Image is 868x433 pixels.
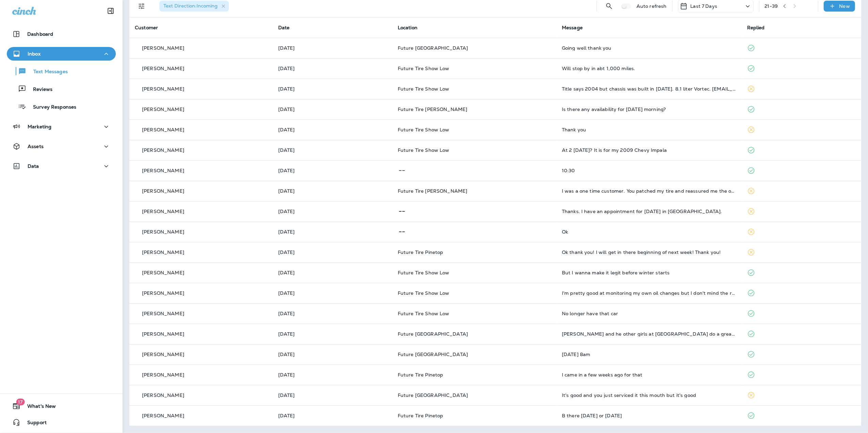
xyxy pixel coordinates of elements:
p: Data [28,163,39,169]
div: Ok thank you! I will get in there beginning of next week! Thank you! [562,250,736,255]
p: Sep 26, 2025 08:47 AM [278,311,387,316]
span: Future Tire Pinetop [398,413,443,419]
button: Text Messages [7,64,116,78]
div: At 2 today? It is for my 2009 Chevy Impala [562,147,736,153]
p: [PERSON_NAME] [142,311,184,316]
p: [PERSON_NAME] [142,352,184,357]
p: [PERSON_NAME] [142,127,184,132]
span: Future [GEOGRAPHIC_DATA] [398,331,468,337]
p: [PERSON_NAME] [142,168,184,173]
p: Sep 29, 2025 08:47 AM [278,168,387,173]
span: Future Tire Show Low [398,310,449,317]
p: Sep 25, 2025 08:24 AM [278,392,387,398]
span: Support [20,420,47,428]
p: Sep 28, 2025 08:25 AM [278,188,387,194]
button: Marketing [7,120,116,133]
p: [PERSON_NAME] [142,331,184,337]
span: Future [GEOGRAPHIC_DATA] [398,392,468,398]
button: Data [7,159,116,173]
p: [PERSON_NAME] [142,229,184,235]
span: Future [GEOGRAPHIC_DATA] [398,45,468,51]
span: Future Tire Show Low [398,86,449,92]
p: Sep 29, 2025 10:24 AM [278,147,387,153]
p: Survey Responses [26,104,76,111]
p: Sep 26, 2025 08:27 AM [278,331,387,337]
p: New [839,3,850,9]
span: What's New [20,403,56,412]
span: Location [398,25,417,31]
button: Reviews [7,82,116,96]
p: [PERSON_NAME] [142,107,184,112]
p: Sep 27, 2025 08:46 AM [278,229,387,235]
p: [PERSON_NAME] [142,66,184,71]
span: Future Tire Pinetop [398,249,443,255]
div: B there Tuesday or Wednesday [562,413,736,418]
p: Sep 29, 2025 11:09 AM [278,127,387,132]
p: [PERSON_NAME] [142,250,184,255]
div: Will stop by in abt 1,000 miles. [562,66,736,71]
button: Survey Responses [7,99,116,114]
div: Title says 2004 but chassis was built in 2003. 8.1 liter Vortec. boylejb@frontiernet.net [562,86,736,92]
p: [PERSON_NAME] [142,413,184,418]
div: Text Direction:Incoming [159,1,229,12]
p: Sep 29, 2025 01:41 PM [278,86,387,92]
p: Sep 29, 2025 03:30 PM [278,66,387,71]
div: 21 - 39 [765,3,778,9]
span: Future Tire Show Low [398,127,449,133]
span: Future Tire Show Low [398,147,449,153]
p: Sep 26, 2025 08:26 AM [278,352,387,357]
span: Future Tire Show Low [398,270,449,276]
p: [PERSON_NAME] [142,209,184,214]
button: Dashboard [7,27,116,41]
p: Marketing [28,124,51,129]
button: Assets [7,140,116,153]
p: [PERSON_NAME] [142,45,184,51]
p: Sep 26, 2025 12:37 PM [278,290,387,296]
p: [PERSON_NAME] [142,188,184,194]
span: Replied [747,25,765,31]
button: Inbox [7,47,116,61]
div: Thanks. I have an appointment for Tuesday in Pinetop. [562,209,736,214]
p: [PERSON_NAME] [142,86,184,92]
span: Future Tire Pinetop [398,372,443,378]
button: Support [7,416,116,429]
p: Auto refresh [636,3,667,9]
div: No longer have that car [562,311,736,316]
div: Monday 8am [562,352,736,357]
div: I was a one time customer. You patched my tire and reassured me the one patch would be fine only ... [562,188,736,194]
div: Going well thank you [562,45,736,51]
span: Customer [135,25,158,31]
p: [PERSON_NAME] [142,147,184,153]
p: Sep 29, 2025 01:40 PM [278,107,387,112]
span: Text Direction : Incoming [163,3,218,9]
span: Future Tire Show Low [398,290,449,296]
p: Reviews [26,86,52,93]
div: Thank you [562,127,736,132]
div: Ok [562,229,736,235]
button: Collapse Sidebar [101,4,120,18]
p: Last 7 Days [691,3,717,9]
span: 17 [16,399,25,405]
span: Future [GEOGRAPHIC_DATA] [398,351,468,357]
span: Future Tire Show Low [398,65,449,71]
p: Inbox [28,51,41,57]
button: 17What's New [7,399,116,413]
span: Future Tire [PERSON_NAME] [398,188,468,194]
div: Is there any availability for tomorrow morning? [562,107,736,112]
p: Sep 26, 2025 06:52 PM [278,250,387,255]
p: [PERSON_NAME] [142,372,184,378]
p: Sep 26, 2025 01:03 PM [278,270,387,275]
p: Sep 25, 2025 08:24 AM [278,413,387,418]
p: [PERSON_NAME] [142,392,184,398]
div: Tony and he other girls at Lakeside do a great job servicing my vehicle. I look forward to seeing... [562,331,736,337]
p: Sep 25, 2025 09:17 AM [278,372,387,378]
p: [PERSON_NAME] [142,270,184,275]
div: But I wanna make it legit before winter starts [562,270,736,275]
p: Sep 30, 2025 08:27 AM [278,45,387,51]
div: 10:30 [562,168,736,173]
span: Message [562,25,583,31]
div: I came in a few weeks ago for that [562,372,736,378]
div: I'm pretty good at monitoring my own oil changes but I don't mind the reminders, particularly if ... [562,290,736,296]
div: It's good and you just serviced it this mouth but it's good [562,392,736,398]
p: Dashboard [27,31,53,37]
